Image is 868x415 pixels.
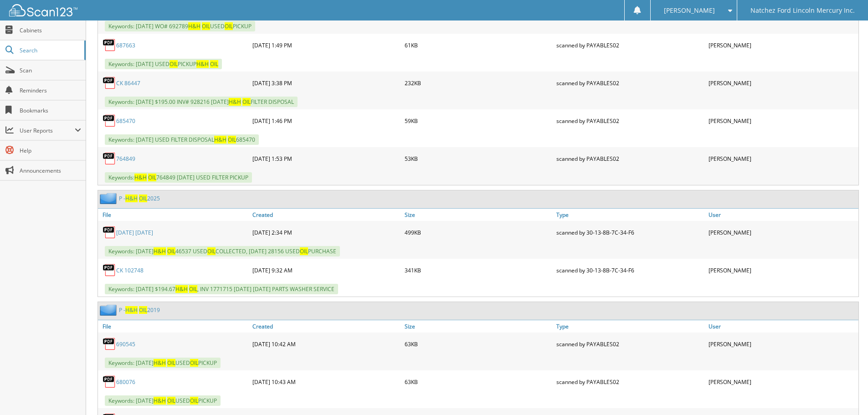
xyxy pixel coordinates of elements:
div: [PERSON_NAME] [706,112,858,130]
span: Keywords: [DATE] USED PICKUP [105,358,221,368]
div: scanned by PAYABLES02 [554,36,706,54]
span: Keywords: [DATE] USED PICKUP [105,59,222,69]
div: [PERSON_NAME] [706,36,858,54]
span: H&H [125,195,138,202]
span: H&H [154,247,166,255]
span: OIL [207,247,216,255]
div: scanned by PAYABLES02 [554,112,706,130]
span: OIL [169,60,178,68]
span: [PERSON_NAME] [664,8,715,13]
div: scanned by 30-13-8B-7C-34-F6 [554,223,706,241]
div: 63KB [402,335,555,353]
span: OIL [139,306,147,314]
span: OIL [167,247,175,255]
div: 59KB [402,112,555,130]
div: [PERSON_NAME] [706,373,858,391]
span: H&H [175,285,188,293]
a: Size [402,320,555,333]
span: OIL [190,397,198,405]
span: Keywords: [DATE] $195.00 INV# 928216 [DATE] FILTER DISPOSAL [105,97,298,107]
span: OIL [189,285,197,293]
div: scanned by PAYABLES02 [554,373,706,391]
a: Size [402,209,555,221]
div: 61KB [402,36,555,54]
img: PDF.png [103,263,116,277]
span: OIL [202,22,210,30]
span: H&H [214,136,226,143]
a: 687663 [116,41,135,49]
a: 690545 [116,340,135,348]
img: folder2.png [100,193,119,204]
img: PDF.png [103,152,116,165]
a: 680076 [116,378,135,386]
span: H&H [196,60,209,68]
div: scanned by PAYABLES02 [554,149,706,168]
img: folder2.png [100,304,119,316]
div: [DATE] 9:32 AM [250,261,402,279]
span: Help [20,147,81,154]
div: [PERSON_NAME] [706,261,858,279]
span: OIL [228,136,236,143]
div: [DATE] 2:34 PM [250,223,402,241]
a: Type [554,209,706,221]
img: PDF.png [103,375,116,389]
div: [DATE] 3:38 PM [250,74,402,92]
a: Created [250,320,402,333]
a: 685470 [116,117,135,125]
div: 341KB [402,261,555,279]
div: [PERSON_NAME] [706,223,858,241]
a: Type [554,320,706,333]
a: User [706,320,858,333]
div: scanned by PAYABLES02 [554,335,706,353]
div: 499KB [402,223,555,241]
span: Keywords: [DATE] WO# 692789 USED PICKUP [105,21,255,31]
span: OIL [167,397,175,405]
span: OIL [210,60,218,68]
span: H&H [154,397,166,405]
a: File [98,320,250,333]
div: scanned by 30-13-8B-7C-34-F6 [554,261,706,279]
span: OIL [190,359,198,367]
img: PDF.png [103,114,116,128]
span: Bookmarks [20,107,81,114]
span: OIL [139,195,147,202]
span: OIL [148,174,156,181]
img: PDF.png [103,337,116,351]
span: Keywords: [DATE] $194.67 , INV 1771715 [DATE] [DATE] PARTS WASHER SERVICE [105,284,338,294]
span: Scan [20,67,81,74]
span: OIL [300,247,308,255]
a: P -H&H OIL2019 [119,306,160,314]
span: OIL [167,359,175,367]
a: P -H&H OIL2025 [119,195,160,202]
span: Keywords: [DATE] 46537 USED COLLECTED, [DATE] 28156 USED PURCHASE [105,246,340,256]
iframe: Chat Widget [822,371,868,415]
a: 764849 [116,155,135,163]
img: scan123-logo-white.svg [9,4,77,16]
span: Keywords: [DATE] USED FILTER DISPOSAL 685470 [105,134,259,145]
div: [DATE] 1:46 PM [250,112,402,130]
div: [DATE] 1:49 PM [250,36,402,54]
span: User Reports [20,127,75,134]
a: CK 86447 [116,79,140,87]
div: 232KB [402,74,555,92]
span: H&H [154,359,166,367]
div: 63KB [402,373,555,391]
img: PDF.png [103,38,116,52]
span: Reminders [20,87,81,94]
a: CK 102748 [116,266,144,274]
span: Search [20,46,80,54]
span: Keywords: [DATE] USED PICKUP [105,395,221,406]
span: H&H [125,306,138,314]
div: [DATE] 10:43 AM [250,373,402,391]
span: Keywords: 764849 [DATE] USED FILTER PICKUP [105,172,252,183]
a: [DATE] [DATE] [116,229,153,236]
div: [PERSON_NAME] [706,335,858,353]
span: OIL [225,22,233,30]
img: PDF.png [103,225,116,239]
span: OIL [242,98,251,106]
div: [DATE] 1:53 PM [250,149,402,168]
div: [PERSON_NAME] [706,149,858,168]
span: H&H [134,174,147,181]
span: Cabinets [20,26,81,34]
